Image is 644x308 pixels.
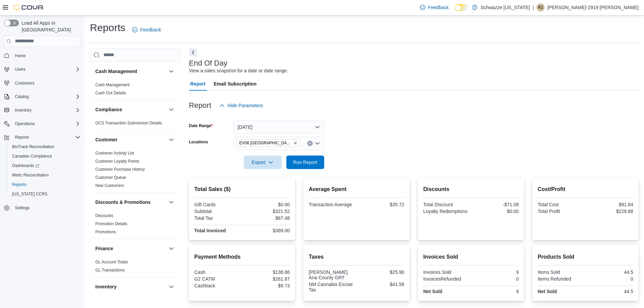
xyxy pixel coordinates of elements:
[12,182,26,187] span: Reports
[9,143,57,151] a: BioTrack Reconciliation
[95,213,113,218] span: Discounts
[481,3,530,11] p: Schwazze [US_STATE]
[309,253,404,261] h2: Taxes
[189,59,228,67] h3: End Of Day
[12,163,39,168] span: Dashboards
[9,162,42,170] a: Dashboards
[95,106,166,113] button: Compliance
[9,162,80,170] span: Dashboards
[95,199,166,206] button: Discounts & Promotions
[12,120,80,128] span: Operations
[243,269,290,275] div: $136.86
[214,77,257,91] span: Email Subscription
[95,268,125,273] a: GL Transactions
[472,276,519,282] div: 0
[95,120,162,126] span: OCS Transaction Submission Details
[95,136,117,143] h3: Customer
[538,253,633,261] h2: Products Sold
[358,202,404,207] div: $35.72
[95,121,162,125] a: OCS Transaction Submission Details
[140,26,161,33] span: Feedback
[7,142,83,151] button: BioTrack Reconciliation
[234,120,324,134] button: [DATE]
[90,81,181,100] div: Cash Management
[587,269,633,275] div: 44.5
[95,68,166,75] button: Cash Management
[194,209,241,214] div: Subtotal
[95,150,134,156] span: Customer Activity List
[95,175,126,180] a: Customer Queue
[9,143,80,151] span: BioTrack Reconciliation
[587,202,633,207] div: $91.84
[7,170,83,180] button: Metrc Reconciliation
[95,183,124,188] span: New Customers
[194,202,241,207] div: Gift Cards
[12,106,80,114] span: Inventory
[248,156,278,169] span: Export
[7,180,83,189] button: Reports
[1,51,83,61] button: Home
[358,269,404,275] div: $25.90
[189,67,288,74] div: View a sales snapshot for a date or date range.
[9,171,80,179] span: Metrc Reconciliation
[423,253,519,261] h2: Invoices Sold
[167,244,175,253] button: Finance
[194,253,290,261] h2: Payment Methods
[95,68,137,75] h3: Cash Management
[95,175,126,180] span: Customer Queue
[538,209,584,214] div: Total Profit
[454,4,469,11] input: Dark Mode
[1,65,83,74] button: Users
[12,204,32,212] a: Settings
[315,141,320,146] button: Open list of options
[1,92,83,101] button: Catalog
[243,283,290,288] div: $9.73
[12,93,80,101] span: Catalog
[236,139,301,147] span: EV06 Las Cruces East
[428,4,449,11] span: Feedback
[547,3,639,11] p: [PERSON_NAME]-2919 [PERSON_NAME]
[9,171,51,179] a: Metrc Reconciliation
[15,135,29,140] span: Reports
[90,212,181,239] div: Discounts & Promotions
[309,269,355,280] div: [PERSON_NAME] Ana County GRT
[129,23,164,37] a: Feedback
[1,78,83,88] button: Customers
[12,93,31,101] button: Catalog
[189,123,213,128] label: Date Range
[7,189,83,199] button: [US_STATE] CCRS
[243,215,290,221] div: $67.48
[217,99,266,112] button: Hide Parameters
[9,181,80,189] span: Reports
[309,202,355,207] div: Transaction Average
[532,3,534,11] p: |
[167,283,175,291] button: Inventory
[12,191,47,197] span: [US_STATE] CCRS
[95,151,134,156] a: Customer Activity List
[243,209,290,214] div: $321.52
[15,108,31,113] span: Inventory
[423,276,470,282] div: InvoicesRefunded
[243,202,290,207] div: $0.00
[95,167,145,172] a: Customer Purchase History
[423,269,470,275] div: Invoices Sold
[14,4,44,11] img: Cova
[15,205,29,211] span: Settings
[309,185,404,193] h2: Average Spent
[423,289,443,294] strong: Net Sold
[167,105,175,114] button: Compliance
[90,21,125,34] h1: Reports
[228,102,263,109] span: Hide Parameters
[536,3,545,11] div: Ryan-2919 Stoops
[587,276,633,282] div: 0
[358,282,404,287] div: $41.58
[95,183,124,188] a: New Customers
[9,190,80,198] span: Washington CCRS
[12,79,80,87] span: Customers
[587,209,633,214] div: $229.68
[12,144,54,149] span: BioTrack Reconciliation
[293,141,297,145] button: Remove EV06 Las Cruces East from selection in this group
[12,133,80,141] span: Reports
[95,229,116,235] span: Promotions
[12,153,52,159] span: Canadian Compliance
